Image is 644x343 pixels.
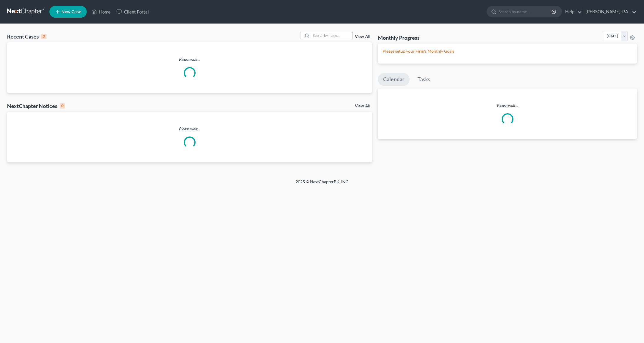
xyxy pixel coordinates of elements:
div: NextChapter Notices [7,102,65,109]
a: Calendar [378,73,410,86]
div: 0 [41,34,46,39]
input: Search by name... [311,31,352,40]
a: View All [355,35,370,39]
div: 2025 © NextChapterBK, INC [154,179,490,189]
h3: Monthly Progress [378,34,420,41]
a: Client Portal [114,6,152,17]
p: Please wait... [378,103,637,109]
a: View All [355,104,370,108]
div: 0 [60,103,65,109]
a: Help [562,6,582,17]
span: New Case [61,10,81,14]
div: Recent Cases [7,33,46,40]
p: Please wait... [7,126,372,132]
p: Please wait... [7,56,372,62]
a: Tasks [412,73,436,86]
input: Search by name... [498,6,552,17]
a: Home [89,6,114,17]
a: [PERSON_NAME], P.A. [583,6,637,17]
p: Please setup your Firm's Monthly Goals [383,48,632,54]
